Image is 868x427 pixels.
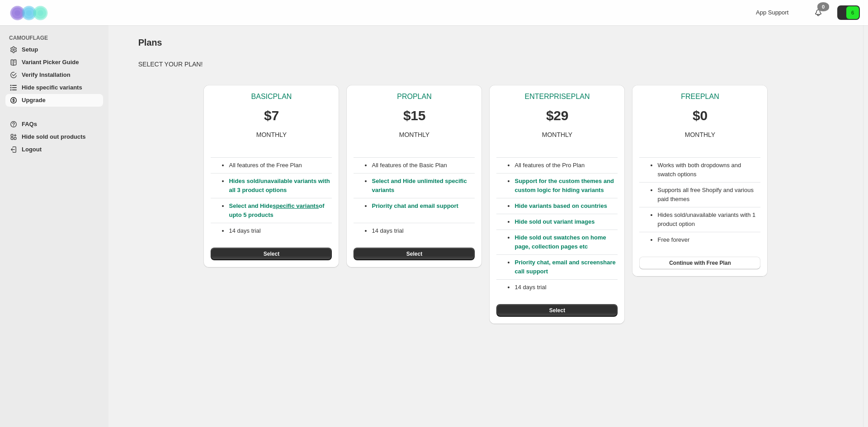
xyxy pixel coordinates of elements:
a: Setup [5,43,103,56]
p: Priority chat, email and screenshare call support [514,258,618,276]
span: Variant Picker Guide [22,59,79,66]
span: Hide sold out products [22,133,86,140]
img: Camouflage [7,0,52,25]
span: Verify Installation [22,71,71,78]
p: SELECT YOUR PLAN! [138,60,834,69]
span: Select [264,250,279,258]
p: FREE PLAN [681,92,719,101]
li: Supports all free Shopify and various paid themes [657,186,760,204]
p: Hide sold out swatches on home page, collection pages etc [514,233,618,251]
p: Hides sold/unavailable variants with all 3 product options [229,177,332,195]
a: Logout [5,143,103,156]
a: Hide sold out products [5,131,103,143]
span: Upgrade [22,97,46,103]
p: Select and Hide of upto 5 products [229,202,332,220]
span: Select [549,307,565,314]
a: Hide specific variants [5,81,103,94]
p: 14 days trial [229,226,332,235]
button: Select [496,304,618,317]
p: $0 [693,107,708,125]
p: All features of the Basic Plan [372,161,475,170]
button: Continue with Free Plan [639,257,760,269]
p: $29 [546,107,568,125]
p: BASIC PLAN [251,92,292,101]
a: FAQs [5,118,103,131]
li: Free forever [657,235,760,244]
p: 14 days trial [372,226,475,235]
span: Logout [22,146,42,153]
p: Support for the custom themes and custom logic for hiding variants [514,177,618,195]
p: Hide sold out variant images [514,217,618,226]
p: All features of the Pro Plan [514,161,618,170]
a: Verify Installation [5,69,103,81]
span: Continue with Free Plan [669,259,731,267]
p: Priority chat and email support [372,202,475,220]
button: Select [211,248,332,260]
p: Hide variants based on countries [514,202,618,211]
li: Hides sold/unavailable variants with 1 product option [657,211,760,229]
p: MONTHLY [685,130,715,139]
span: Select [406,250,422,258]
li: Works with both dropdowns and swatch options [657,161,760,179]
text: 6 [851,10,854,15]
p: MONTHLY [256,130,287,139]
span: Setup [22,46,38,53]
span: Avatar with initials 6 [846,6,859,19]
a: Variant Picker Guide [5,56,103,69]
p: ENTERPRISE PLAN [524,92,590,101]
p: MONTHLY [399,130,429,139]
p: MONTHLY [542,130,572,139]
p: PRO PLAN [397,92,431,101]
p: $15 [403,107,425,125]
span: Plans [138,38,162,47]
div: 0 [817,2,829,11]
button: Avatar with initials 6 [837,5,860,20]
span: App Support [756,9,788,16]
p: Select and Hide unlimited specific variants [372,177,475,195]
a: specific variants [273,202,319,209]
p: $7 [264,107,279,125]
button: Select [354,248,475,260]
span: CAMOUFLAGE [9,34,104,42]
a: 0 [814,8,823,17]
p: 14 days trial [514,283,618,292]
span: Hide specific variants [22,84,82,91]
span: FAQs [22,121,37,127]
a: Upgrade [5,94,103,107]
p: All features of the Free Plan [229,161,332,170]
